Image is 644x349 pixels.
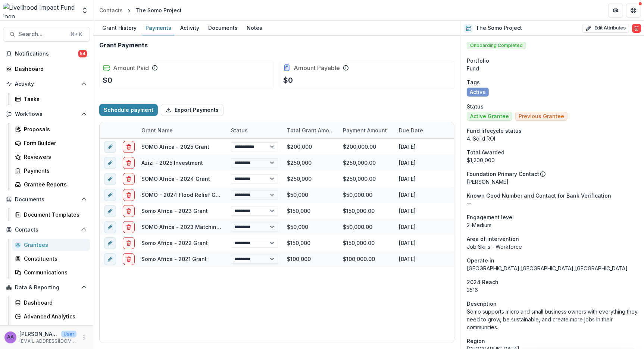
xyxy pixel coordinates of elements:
a: Grant History [99,21,140,35]
span: Known Good Number and Contact for Bank Verification [467,192,611,199]
p: Somo supports micro and small business owners with everything they need to grow, be sustainable, ... [467,308,638,331]
div: $50,000 [282,187,338,203]
a: Data Report [12,324,90,336]
a: Advanced Analytics [12,310,90,323]
button: Open Contacts [3,224,90,236]
div: Contacts [99,6,123,14]
div: [DATE] [394,139,450,155]
button: edit [104,253,116,265]
div: $250,000 [282,171,338,187]
button: edit [104,189,116,201]
div: Status [226,126,252,134]
span: Total Awarded [467,148,504,156]
h2: Amount Paid [113,65,149,72]
div: $150,000.00 [338,203,394,219]
button: Edit Attributes [582,24,629,33]
div: $50,000.00 [338,219,394,235]
div: Advanced Analytics [24,312,84,320]
p: Foundation Primary Contact [467,170,539,178]
span: Portfolio [467,57,489,65]
div: Payments [143,22,174,33]
div: [DATE] [450,235,506,251]
a: Azizi - 2025 Investment [141,160,203,166]
button: delete [123,157,135,169]
div: The Somo Project [135,6,182,14]
a: Activity [177,21,202,35]
div: Grant Name [137,122,226,138]
span: Status [467,103,484,110]
div: [DATE] [394,171,450,187]
div: Due Date [394,126,428,134]
div: $50,000 [282,219,338,235]
div: $150,000 [282,203,338,219]
div: Total Grant Amount [282,126,338,134]
a: Documents [205,21,241,35]
div: [DATE] [450,171,506,187]
div: [DATE] [394,219,450,235]
div: [DATE] [394,187,450,203]
button: delete [123,141,135,153]
div: Communications [24,268,84,276]
span: Workflows [15,111,78,117]
div: Payments [24,167,84,174]
a: Contacts [96,5,126,16]
span: Tags [467,78,480,86]
a: Somo Africa - 2023 Grant [141,208,208,214]
button: edit [104,173,116,185]
div: Sent Date [450,122,506,138]
button: Delete [632,24,641,33]
span: Activity [15,81,78,87]
button: edit [104,157,116,169]
a: Somo Africa - 2021 Grant [141,256,207,262]
button: Open Documents [3,194,90,205]
div: $100,000.00 [338,251,394,267]
button: edit [104,205,116,217]
button: Open Workflows [3,108,90,120]
div: $200,000 [282,139,338,155]
div: ⌘ + K [69,30,84,38]
span: Region [467,337,485,345]
a: Payments [12,164,90,177]
div: Sent Date [450,126,485,134]
div: $250,000.00 [338,155,394,171]
div: [DATE] [394,251,450,267]
span: Active [470,89,486,95]
div: Grant History [99,22,140,33]
p: 2-Medium [467,221,638,229]
button: Schedule payment [99,104,158,116]
span: Onboarding Completed [467,42,526,49]
a: Communications [12,266,90,279]
div: Constituents [24,255,84,262]
p: 3516 [467,286,638,294]
div: [DATE] [394,203,450,219]
div: Payment Amount [338,122,394,138]
div: -- [450,139,506,155]
a: Document Templates [12,208,90,221]
a: Tasks [12,93,90,105]
div: [DATE] [394,155,450,171]
p: [PERSON_NAME] [19,330,58,338]
div: $100,000 [282,251,338,267]
div: Status [226,122,282,138]
div: $1,200,000 [467,156,638,164]
div: Aude Anquetil [7,335,14,340]
div: Tasks [24,95,84,103]
div: Document Templates [24,211,84,218]
div: [DATE] [394,235,450,251]
a: Reviewers [12,151,90,163]
div: $150,000 [282,235,338,251]
button: Partners [608,3,623,18]
span: 2024 Reach [467,278,498,286]
span: 54 [78,50,87,57]
a: Grantees [12,239,90,251]
p: User [61,331,76,337]
p: $0 [283,75,293,86]
button: edit [104,237,116,249]
a: SOMO Africa - 2023 Matching Grant [141,224,236,230]
div: Form Builder [24,139,84,147]
a: Grantee Reports [12,178,90,191]
div: Grant Name [137,126,177,134]
div: Activity [177,22,202,33]
div: Proposals [24,125,84,133]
